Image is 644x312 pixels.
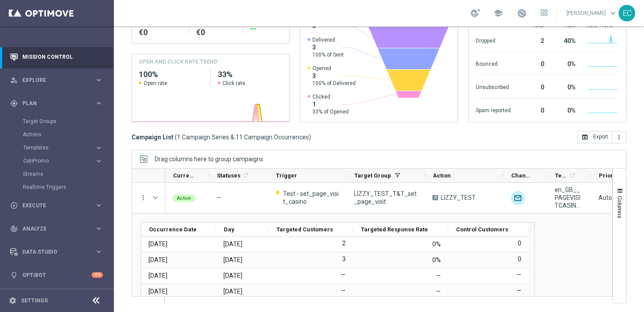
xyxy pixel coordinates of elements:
[223,287,242,295] div: Friday
[242,172,249,179] i: refresh
[22,101,95,106] span: Plan
[577,133,626,140] multiple-options-button: Export to CSV
[10,263,103,287] div: Optibot
[555,79,576,93] div: 0%
[568,170,576,180] span: Calculate column
[436,272,441,280] div: —
[23,145,95,150] div: Templates
[155,156,263,163] div: Row Groups
[223,80,245,87] span: Click rate
[149,240,167,248] div: 07 Oct 2025
[10,248,95,256] div: Data Studio
[354,190,418,206] span: LIZZY_TEST_T&T_set_page_visit
[521,56,544,70] div: 0
[177,133,309,141] span: 1 Campaign Series & 11 Campaign Occurrences
[139,58,217,66] h4: OPEN AND CLICK RATE TREND
[312,100,349,108] span: 1
[521,79,544,93] div: 0
[493,8,503,18] span: school
[10,76,95,84] div: Explore
[476,103,511,117] div: Spam reported
[22,249,95,255] span: Data Studio
[555,103,576,117] div: 0%
[216,194,221,201] span: —
[10,53,103,60] button: Mission Control
[224,226,234,233] span: Day
[10,202,103,209] button: play_circle_outline Execute keyboard_arrow_right
[177,195,191,201] span: Active
[22,78,95,83] span: Explore
[95,99,103,107] i: keyboard_arrow_right
[342,239,346,247] label: 2
[10,248,103,255] button: Data Studio keyboard_arrow_right
[566,7,619,20] a: [PERSON_NAME]keyboard_arrow_down
[23,154,113,167] div: OptiPromo
[144,80,167,87] span: Open rate
[555,172,568,179] span: Templates
[218,69,282,80] h2: 33%
[436,287,441,295] div: —
[223,256,242,264] div: Wednesday
[511,191,525,205] div: Optimail
[276,226,333,233] span: Targeted Customers
[22,203,95,208] span: Execute
[598,194,612,201] span: Auto
[23,184,91,191] a: Realtime Triggers
[23,167,113,181] div: Streams
[223,272,242,280] div: Thursday
[149,272,167,280] div: 09 Oct 2025
[432,195,438,200] span: A
[10,272,103,279] button: lightbulb Optibot +10
[23,158,86,163] span: OptiPromo
[139,194,147,202] button: more_vert
[10,202,95,209] div: Execute
[173,194,195,202] colored-tag: Active
[250,24,282,34] div: --
[476,79,511,93] div: Unsubscribed
[10,45,103,68] div: Mission Control
[23,141,113,154] div: Templates
[175,133,177,141] span: (
[432,240,441,248] div: 0%
[521,103,544,117] div: 0
[555,186,584,209] span: en_GB__PAGEVISITCASINO2_ALL_EMA_T&T_GM_EMAIL1
[10,225,18,233] i: track_changes
[23,157,103,164] button: OptiPromo keyboard_arrow_right
[10,100,103,107] button: gps_fixed Plan keyboard_arrow_right
[599,172,620,179] span: Priority
[149,256,167,264] div: 08 Oct 2025
[342,255,346,263] label: 3
[22,263,92,287] a: Optibot
[577,131,612,143] button: open_in_browser Export
[10,99,95,107] div: Plan
[241,170,249,180] span: Calculate column
[312,72,356,80] span: 3
[95,201,103,209] i: keyboard_arrow_right
[569,172,576,179] i: refresh
[432,256,441,264] div: 0%
[23,181,113,194] div: Realtime Triggers
[217,172,241,179] span: Statuses
[22,226,95,231] span: Analyze
[155,156,263,163] span: Drag columns here to group campaigns
[518,239,521,247] label: 0
[173,172,194,179] span: Current Status
[433,172,451,179] span: Action
[223,240,242,248] div: Tuesday
[517,271,521,279] label: —
[555,33,576,47] div: 40%
[441,194,476,202] span: LIZZY_TEST
[95,248,103,256] i: keyboard_arrow_right
[312,51,344,58] span: 100% of Sent
[139,69,203,80] h2: 100%
[312,108,349,115] span: 33% of Opened
[10,225,103,232] div: track_changes Analyze keyboard_arrow_right
[149,287,167,295] div: 10 Oct 2025
[361,226,428,233] span: Targeted Response Rate
[10,225,95,233] div: Analyze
